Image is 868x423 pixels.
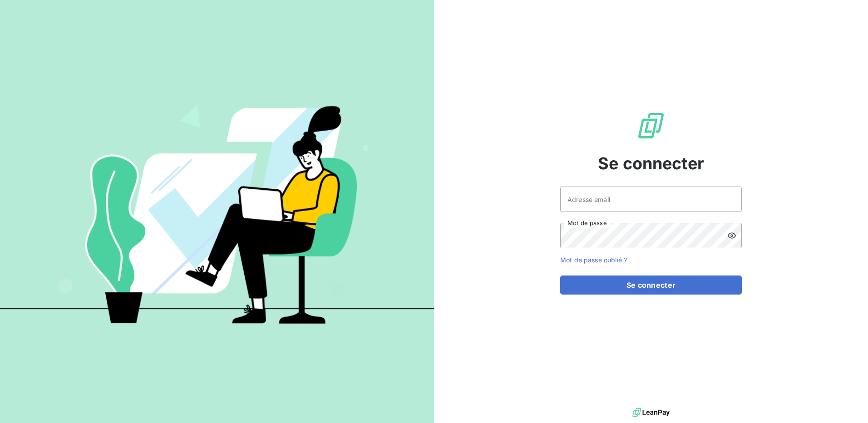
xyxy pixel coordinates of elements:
[598,151,704,176] span: Se connecter
[632,406,670,419] img: logo
[560,256,627,264] a: Mot de passe oublié ?
[560,275,742,295] button: Se connecter
[560,187,742,212] input: placeholder
[636,111,666,140] img: Logo LeanPay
